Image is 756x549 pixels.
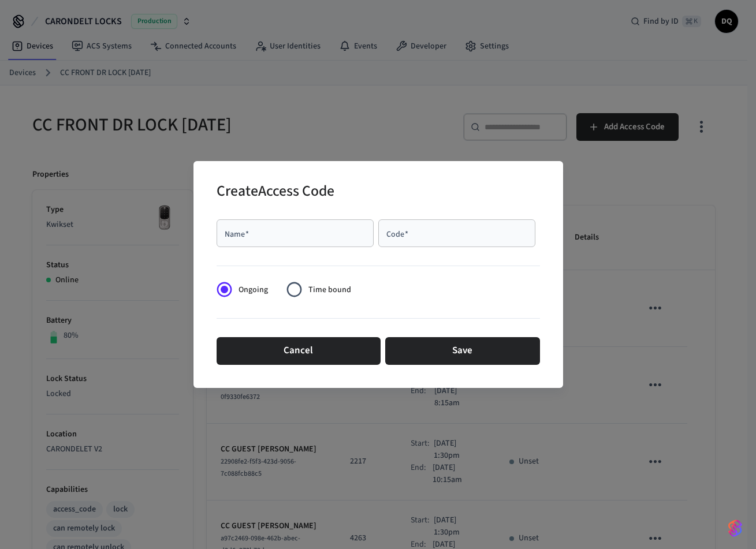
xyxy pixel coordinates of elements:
img: SeamLogoGradient.69752ec5.svg [728,519,742,537]
button: Cancel [217,337,381,365]
span: Ongoing [239,284,268,296]
span: Time bound [308,284,351,296]
button: Save [385,337,540,365]
h2: Create Access Code [217,175,334,210]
